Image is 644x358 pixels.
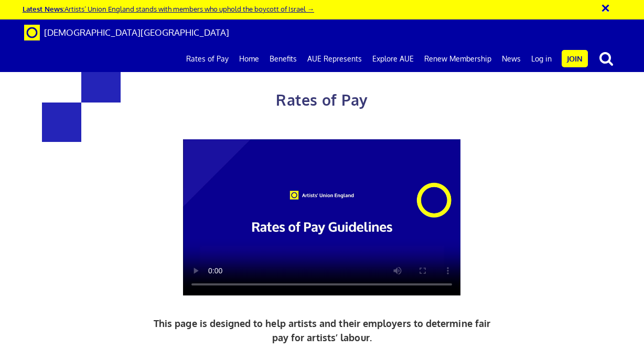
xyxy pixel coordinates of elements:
span: [DEMOGRAPHIC_DATA][GEOGRAPHIC_DATA] [44,27,229,38]
a: News [497,46,526,72]
a: Renew Membership [419,46,497,72]
button: search [590,47,622,69]
strong: Latest News: [23,4,65,13]
a: Home [234,46,264,72]
a: Brand [DEMOGRAPHIC_DATA][GEOGRAPHIC_DATA] [16,19,237,46]
a: Latest News:Artists’ Union England stands with members who uphold the boycott of Israel → [23,4,314,13]
a: Join [562,50,588,67]
a: Log in [526,46,557,72]
span: Rates of Pay [276,90,368,109]
a: Explore AUE [367,46,419,72]
a: AUE Represents [302,46,367,72]
a: Benefits [264,46,302,72]
a: Rates of Pay [181,46,234,72]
